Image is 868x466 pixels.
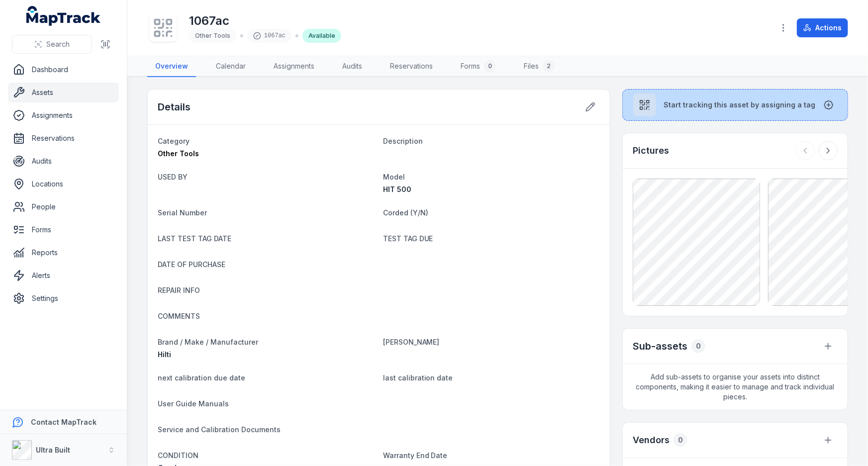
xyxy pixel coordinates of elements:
[633,433,670,447] h3: Vendors
[147,56,196,77] a: Overview
[334,56,370,77] a: Audits
[383,338,440,346] span: [PERSON_NAME]
[158,137,190,145] span: Category
[674,433,687,447] div: 0
[484,60,496,72] div: 0
[383,173,405,181] span: Model
[195,32,230,39] span: Other Tools
[797,18,848,37] button: Actions
[633,144,669,158] h3: Pictures
[158,286,200,294] span: REPAIR INFO
[633,339,687,353] h2: Sub-assets
[622,89,848,121] button: Start tracking this asset by assigning a tag
[383,373,453,382] span: last calibration date
[8,288,119,308] a: Settings
[8,266,119,285] a: Alerts
[8,105,119,125] a: Assignments
[26,6,101,26] a: MapTrack
[158,100,191,114] h2: Details
[158,173,188,181] span: USED BY
[383,185,411,193] span: HIT 500
[158,399,229,408] span: User Guide Manuals
[158,425,281,434] span: Service and Calibration Documents
[158,234,231,243] span: LAST TEST TAG DATE
[36,446,70,454] strong: Ultra Built
[158,350,171,359] span: Hilti
[158,373,245,382] span: next calibration due date
[8,174,119,194] a: Locations
[383,451,448,460] span: Warranty End Date
[208,56,254,77] a: Calendar
[12,35,92,54] button: Search
[8,220,119,240] a: Forms
[31,418,96,426] strong: Contact MapTrack
[383,234,433,243] span: TEST TAG DUE
[158,451,198,460] span: CONDITION
[46,39,70,49] span: Search
[543,60,555,72] div: 2
[158,338,258,346] span: Brand / Make / Manufacturer
[664,100,816,110] span: Start tracking this asset by assigning a tag
[8,83,119,102] a: Assets
[247,29,291,43] div: 1067ac
[158,260,225,269] span: DATE OF PURCHASE
[189,13,341,29] h1: 1067ac
[302,29,341,43] div: Available
[158,208,207,217] span: Serial Number
[266,56,322,77] a: Assignments
[383,208,428,217] span: Corded (Y/N)
[158,149,199,158] span: Other Tools
[8,60,119,80] a: Dashboard
[8,197,119,217] a: People
[453,56,504,77] a: Forms0
[516,56,563,77] a: Files2
[8,151,119,171] a: Audits
[8,128,119,148] a: Reservations
[623,364,848,410] span: Add sub-assets to organise your assets into distinct components, making it easier to manage and t...
[382,56,441,77] a: Reservations
[383,137,423,145] span: Description
[691,339,705,353] div: 0
[158,312,200,320] span: COMMENTS
[8,243,119,263] a: Reports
